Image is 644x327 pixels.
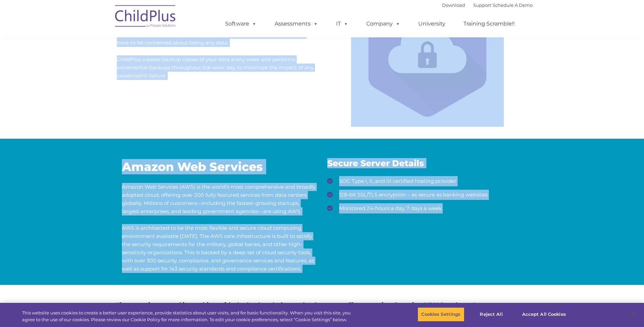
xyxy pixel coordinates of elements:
[457,17,521,31] a: Training Scramble!!
[338,158,424,168] span: cure Server Details
[339,178,456,184] span: SOC Type I, II, and III certified hosting provider
[442,2,465,8] a: Download
[418,307,464,322] button: Cookies Settings
[122,184,315,214] span: Amazon Web Services (AWS) is the world’s most comprehensive and broadly adopted cloud, offering o...
[518,307,570,322] button: Accept All Cookies
[339,191,487,198] span: 128-bit SSL/TLS encryption – as secure as banking websites
[117,55,317,80] p: ChildPlus creates backup copies of your data every week and performs incremental backups througho...
[268,17,325,31] a: Assessments
[117,300,528,310] h4: If you are interested in working with the backend of your database, we offer an optional service,...
[329,17,355,31] a: IT
[339,205,443,211] span: Monitored 24-hours a day, 7 days a week.
[122,159,263,174] span: Amazon Web Services
[112,0,180,34] img: ChildPlus by Procare Solutions
[22,310,354,323] div: This website uses cookies to create a better user experience, provide statistics about user visit...
[218,17,263,31] a: Software
[473,2,491,8] a: Support
[327,158,338,168] span: Se
[493,2,533,8] a: Schedule A Demo
[411,17,452,31] a: University
[360,17,407,31] a: Company
[626,307,641,322] button: Close
[122,225,314,272] span: AWS is architected to be the most flexible and secure cloud computing environment available [DATE...
[470,307,513,322] button: Reject All
[442,2,533,8] font: |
